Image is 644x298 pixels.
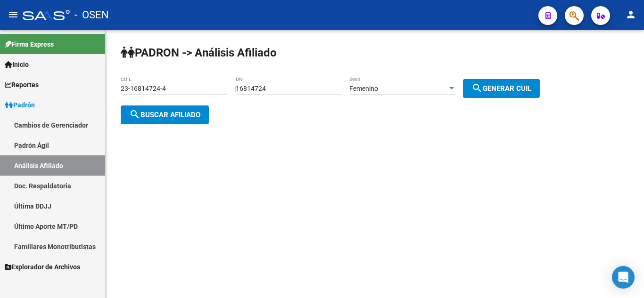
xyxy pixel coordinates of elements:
[121,105,209,124] button: Buscar afiliado
[349,85,378,92] span: Femenino
[121,46,277,59] strong: PADRON -> Análisis Afiliado
[5,59,29,70] span: Inicio
[234,85,547,92] div: |
[129,111,200,119] span: Buscar afiliado
[625,9,636,20] mat-icon: person
[74,5,109,25] span: - OSEN
[8,9,19,20] mat-icon: menu
[612,266,635,289] div: Open Intercom Messenger
[5,39,54,49] span: Firma Express
[471,82,483,94] mat-icon: search
[5,80,39,90] span: Reportes
[471,84,531,93] span: Generar CUIL
[463,79,540,98] button: Generar CUIL
[129,109,140,120] mat-icon: search
[5,262,80,272] span: Explorador de Archivos
[5,100,35,110] span: Padrón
